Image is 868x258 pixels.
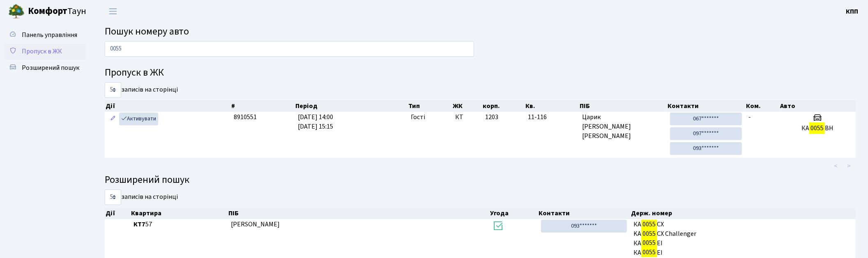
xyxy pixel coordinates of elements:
span: КТ [455,113,479,122]
th: # [231,100,295,112]
span: Пропуск в ЖК [22,47,62,56]
b: КТ7 [134,220,145,229]
a: Активувати [119,113,158,125]
mark: 0055 [641,246,657,258]
th: Дії [105,207,130,219]
a: Розширений пошук [4,60,86,76]
h4: Розширений пошук [105,174,856,186]
input: Пошук [105,41,474,57]
mark: 0055 [641,237,657,249]
span: КА СХ KA CX Challenger КА ЕІ КА ЕІ [633,220,852,257]
th: корп. [482,100,525,112]
th: Квартира [130,207,227,219]
span: 11-116 [528,113,576,122]
b: Комфорт [28,5,67,18]
a: Редагувати [108,113,118,125]
th: Авто [779,100,856,112]
span: [PERSON_NAME] [231,220,280,229]
mark: 0055 [641,228,657,240]
th: Ком. [745,100,779,112]
th: Контакти [538,207,630,219]
h4: Пропуск в ЖК [105,67,856,79]
th: Період [295,100,408,112]
span: Пошук номеру авто [105,24,189,39]
th: ЖК [452,100,482,112]
th: Кв. [525,100,579,112]
th: Держ. номер [630,207,856,219]
th: Тип [408,100,451,112]
span: 8910551 [234,113,257,122]
a: КПП [846,7,858,16]
span: 57 [134,220,224,229]
span: [DATE] 14:00 [DATE] 15:15 [298,113,333,131]
span: Гості [411,113,425,122]
h5: КА ВН [783,124,852,132]
mark: 0055 [641,219,657,230]
span: Розширений пошук [22,63,79,72]
select: записів на сторінці [105,82,121,98]
a: Пропуск в ЖК [4,43,86,60]
label: записів на сторінці [105,189,178,205]
span: 1203 [485,113,498,122]
th: Контакти [667,100,745,112]
th: Дії [105,100,231,112]
b: КПП [846,7,858,16]
span: Панель управління [22,30,77,39]
th: ПІБ [228,207,490,219]
button: Переключити навігацію [103,5,123,18]
img: logo.png [8,3,25,20]
span: Царик [PERSON_NAME] [PERSON_NAME] [582,113,663,141]
th: ПІБ [579,100,667,112]
label: записів на сторінці [105,82,178,98]
a: Панель управління [4,27,86,43]
select: записів на сторінці [105,189,121,205]
span: Таун [28,5,86,18]
th: Угода [490,207,538,219]
span: - [748,113,751,122]
mark: 0055 [809,122,825,134]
